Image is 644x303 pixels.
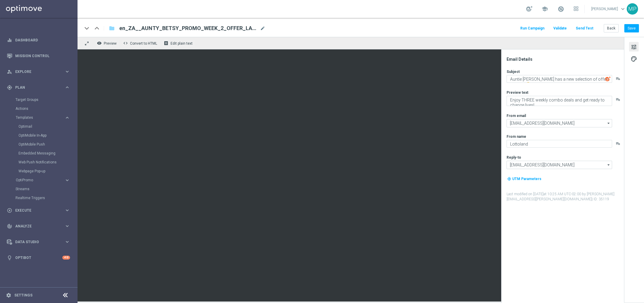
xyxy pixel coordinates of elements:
i: keyboard_arrow_right [64,85,70,90]
a: Dashboard [15,32,70,48]
i: keyboard_arrow_right [64,207,70,213]
label: Subject [507,69,520,74]
button: playlist_add [616,76,620,81]
span: school [541,6,548,12]
div: Realtime Triggers [16,193,77,202]
i: person_search [7,69,12,74]
label: Last modified on [DATE] at 10:25 AM UTC-02:00 by [PERSON_NAME][EMAIL_ADDRESS][PERSON_NAME][DOMAIN... [507,192,623,202]
div: Mission Control [7,48,70,64]
button: Run Campaign [519,24,545,32]
div: Email Details [507,57,623,62]
span: code [123,41,128,46]
a: Webpage Pop-up [18,169,62,174]
div: +10 [62,256,70,260]
i: settings [6,293,11,298]
span: Edit plain text [171,41,193,46]
span: Explore [15,70,64,74]
span: Convert to HTML [130,41,157,46]
i: play_circle_outline [7,208,12,213]
i: arrow_drop_down [606,161,612,169]
input: Select [507,119,612,127]
i: playlist_add [616,141,620,146]
a: Streams [16,187,62,191]
button: Send Test [575,24,594,32]
button: remove_red_eye Preview [95,39,119,47]
button: folder [108,24,115,33]
span: Execute [15,209,64,212]
button: palette [629,54,639,63]
button: person_search Explore keyboard_arrow_right [7,69,70,74]
button: Validate [552,24,568,32]
div: Actions [16,104,77,113]
i: receipt [164,41,168,46]
div: Optibot [7,250,70,265]
button: my_location UTM Parameters [507,176,542,182]
i: keyboard_arrow_right [64,239,70,245]
i: gps_fixed [7,85,12,90]
div: Webpage Pop-up [18,167,77,176]
span: keyboard_arrow_down [620,6,626,12]
i: track_changes [7,224,12,229]
div: Templates [16,113,77,176]
span: Analyze [15,224,64,228]
button: receipt Edit plain text [162,39,195,47]
div: Execute [7,208,64,213]
i: keyboard_arrow_right [64,115,70,121]
div: Data Studio keyboard_arrow_right [7,240,70,244]
label: Reply-to [507,155,521,160]
a: Mission Control [15,48,70,64]
span: Templates [16,116,58,119]
div: Analyze [7,224,64,229]
div: Embedded Messaging [18,149,77,158]
i: folder [109,25,115,32]
span: | ID: 35119 [592,197,609,201]
button: play_circle_outline Execute keyboard_arrow_right [7,208,70,213]
div: Templates [16,116,64,119]
span: Validate [553,26,567,30]
div: Web Push Notifications [18,158,77,167]
i: remove_red_eye [97,41,102,46]
a: OptiMobile In-App [18,133,62,138]
button: Save [624,24,639,32]
a: Settings [14,293,32,297]
div: Streams [16,185,77,193]
div: OptiMobile In-App [18,131,77,140]
a: Actions [16,106,62,111]
label: Preview text [507,90,528,95]
i: my_location [507,177,511,181]
span: mode_edit [260,26,265,31]
span: Data Studio [15,240,64,244]
a: [PERSON_NAME]keyboard_arrow_down [591,4,627,13]
button: lightbulb Optibot +10 [7,255,70,260]
div: Data Studio [7,239,64,245]
span: Preview [104,41,117,46]
button: tune [629,42,639,51]
span: tune [631,43,637,51]
button: OptiPromo keyboard_arrow_right [16,178,70,182]
a: OptiMobile Push [18,142,62,147]
button: track_changes Analyze keyboard_arrow_right [7,224,70,229]
label: From name [507,134,526,139]
i: equalizer [7,38,12,43]
button: gps_fixed Plan keyboard_arrow_right [7,85,70,90]
button: Templates keyboard_arrow_right [16,115,70,120]
i: arrow_drop_down [606,119,612,127]
img: optiGenie.svg [605,76,611,82]
div: Explore [7,69,64,74]
button: Mission Control [7,54,70,58]
i: keyboard_arrow_right [64,177,70,183]
div: OptiMobile Push [18,140,77,149]
div: equalizer Dashboard [7,38,70,43]
input: Select [507,161,612,169]
div: OptiPromo [16,178,64,182]
span: OptiPromo [16,178,58,182]
button: playlist_add [616,97,620,102]
span: palette [631,55,637,63]
div: OptiPromo [16,176,77,185]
